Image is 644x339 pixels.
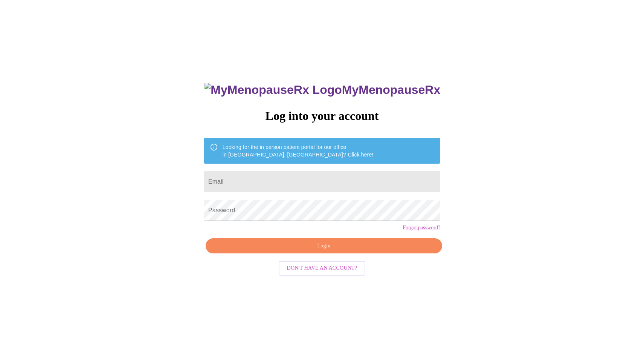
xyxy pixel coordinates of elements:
a: Forgot password? [403,225,440,231]
h3: MyMenopauseRx [204,83,440,97]
img: MyMenopauseRx Logo [204,83,342,97]
button: Don't have an account? [279,261,366,276]
h3: Log into your account [204,109,440,123]
span: Login [214,241,433,251]
button: Login [206,238,442,254]
a: Don't have an account? [277,264,368,271]
a: Click here! [348,152,374,158]
span: Don't have an account? [287,264,357,273]
div: Looking for the in person patient portal for our office in [GEOGRAPHIC_DATA], [GEOGRAPHIC_DATA]? [223,140,374,161]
